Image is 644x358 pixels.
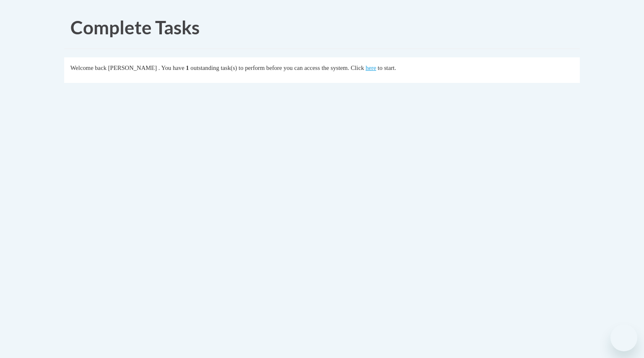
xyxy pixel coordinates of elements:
span: outstanding task(s) to perform before you can access the system. Click [190,64,364,71]
span: Welcome back [70,64,106,71]
span: to start. [378,64,396,71]
a: here [366,64,376,71]
span: [PERSON_NAME] [108,64,157,71]
span: Complete Tasks [70,16,200,38]
iframe: Button to launch messaging window [610,325,637,351]
span: . You have [158,64,184,71]
span: 1 [186,64,189,71]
